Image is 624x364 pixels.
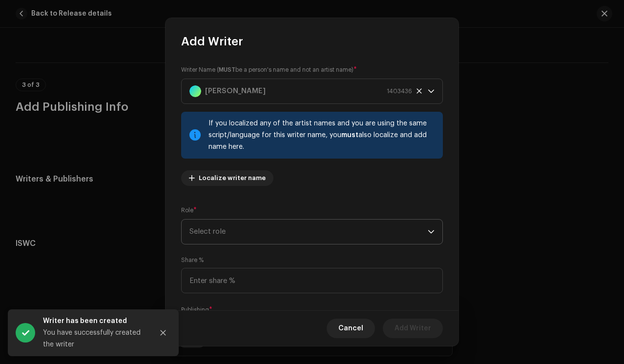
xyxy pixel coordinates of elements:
span: Select writer [189,79,428,103]
small: Publishing [181,305,209,315]
span: Localize writer name [199,168,266,188]
button: Add Writer [383,319,443,338]
strong: must [341,132,358,139]
small: Role [181,205,193,215]
span: Add Writer [181,34,243,49]
span: Add Writer [395,319,431,338]
span: Select role [189,220,428,244]
div: dropdown trigger [428,220,435,244]
label: Share % [181,256,204,264]
span: 1403436 [387,79,412,103]
small: Writer Name ( be a person's name and not an artist name) [181,65,354,75]
strong: MUST [219,67,235,73]
div: dropdown trigger [428,79,435,103]
span: Cancel [338,319,363,338]
button: Cancel [327,319,375,338]
button: Localize writer name [181,170,273,186]
strong: [PERSON_NAME] [205,79,266,103]
input: Enter share % [181,268,443,293]
div: Writer has been created [43,315,146,327]
div: You have successfully created the writer [43,327,146,350]
div: If you localized any of the artist names and you are using the same script/language for this writ... [208,118,435,153]
button: Close [153,323,173,343]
